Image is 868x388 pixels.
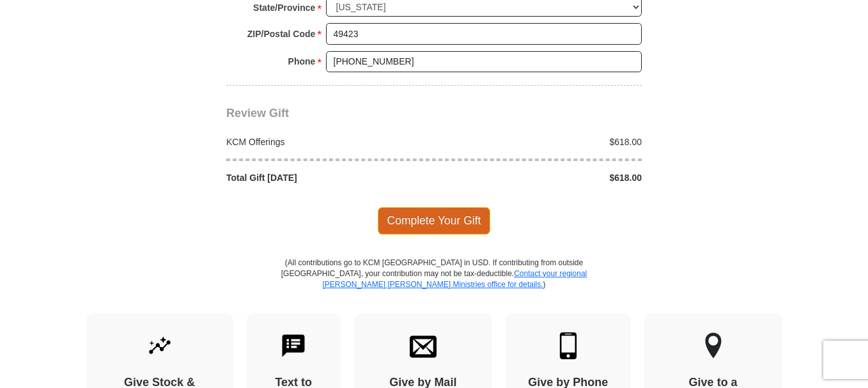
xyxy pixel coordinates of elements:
strong: Phone [288,52,316,70]
div: $618.00 [434,136,649,148]
div: KCM Offerings [220,136,435,148]
img: other-region [704,332,722,359]
div: Total Gift [DATE] [220,171,435,184]
img: mobile.svg [555,332,582,359]
p: (All contributions go to KCM [GEOGRAPHIC_DATA] in USD. If contributing from outside [GEOGRAPHIC_D... [281,258,587,313]
strong: ZIP/Postal Code [247,25,316,43]
a: Contact your regional [PERSON_NAME] [PERSON_NAME] Ministries office for details. [322,269,587,289]
img: envelope.svg [410,332,437,359]
img: text-to-give.svg [280,332,307,359]
span: Review Gift [226,107,289,120]
div: $618.00 [434,171,649,184]
img: give-by-stock.svg [146,332,173,359]
span: Complete Your Gift [378,207,491,234]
